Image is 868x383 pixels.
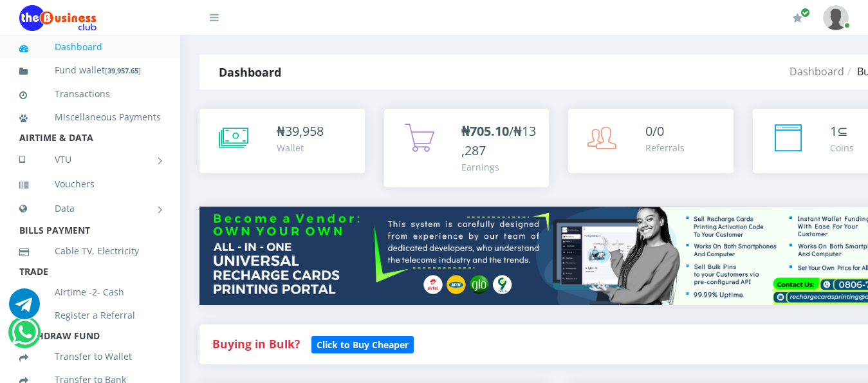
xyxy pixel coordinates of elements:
a: Chat for support [9,298,40,319]
a: Transactions [19,79,161,109]
a: Airtime -2- Cash [19,277,161,307]
a: Click to Buy Cheaper [311,336,414,351]
img: User [823,5,849,30]
strong: Buying in Bulk? [212,336,300,351]
b: 39,957.65 [107,66,138,75]
b: Click to Buy Cheaper [317,339,409,351]
span: Renew/Upgrade Subscription [800,8,810,17]
span: /₦13,287 [461,122,536,159]
span: 1 [830,122,837,140]
span: 0/0 [645,122,664,140]
a: Register a Referral [19,301,161,330]
b: ₦705.10 [461,122,509,140]
a: Miscellaneous Payments [19,102,161,132]
img: Logo [19,5,97,31]
a: Dashboard [790,64,844,79]
a: VTU [19,144,161,176]
div: Earnings [461,160,537,174]
a: Transfer to Wallet [19,342,161,371]
a: 0/0 Referrals [568,109,734,173]
span: 39,958 [285,122,324,140]
i: Renew/Upgrade Subscription [793,13,802,23]
div: ⊆ [830,122,854,141]
div: ₦ [277,122,324,141]
small: [ ] [105,66,141,75]
a: Cable TV, Electricity [19,236,161,266]
a: Data [19,192,161,225]
a: Fund wallet[39,957.65] [19,55,161,86]
a: ₦705.10/₦13,287 Earnings [384,109,549,187]
div: Coins [830,141,854,154]
div: Wallet [277,141,324,154]
a: Dashboard [19,32,161,62]
a: ₦39,958 Wallet [199,109,365,173]
strong: Dashboard [219,64,281,80]
a: Vouchers [19,169,161,199]
div: Referrals [645,141,685,154]
a: Chat for support [12,326,38,348]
